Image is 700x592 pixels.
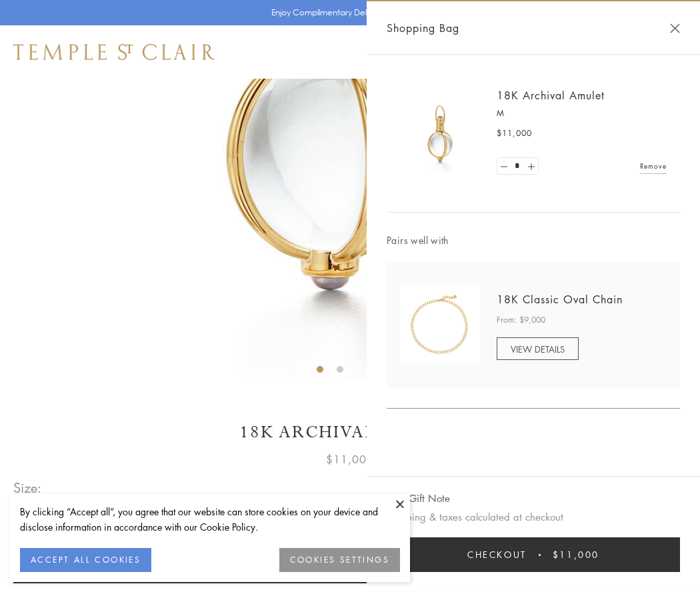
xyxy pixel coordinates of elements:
[387,233,680,248] span: Pairs well with
[13,44,215,60] img: Temple St. Clair
[497,88,605,103] a: 18K Archival Amulet
[400,93,480,173] img: 18K Archival Amulet
[524,158,537,175] a: Set quantity to 2
[400,285,480,365] img: N88865-OV18
[387,19,459,37] span: Shopping Bag
[13,477,43,499] span: Size:
[640,159,667,173] a: Remove
[279,548,400,572] button: COOKIES SETTINGS
[387,537,680,572] button: Checkout $11,000
[387,490,450,507] button: Add Gift Note
[497,158,511,175] a: Set quantity to 0
[20,504,400,535] div: By clicking “Accept all”, you agree that our website can store cookies on your device and disclos...
[497,107,667,120] p: M
[511,343,565,355] span: VIEW DETAILS
[467,547,527,562] span: Checkout
[497,313,545,327] span: From: $9,000
[20,548,151,572] button: ACCEPT ALL COOKIES
[497,292,623,307] a: 18K Classic Oval Chain
[553,547,599,562] span: $11,000
[497,127,532,140] span: $11,000
[670,23,680,33] button: Close Shopping Bag
[13,421,687,444] h1: 18K Archival Amulet
[497,337,579,360] a: VIEW DETAILS
[271,6,423,19] p: Enjoy Complimentary Delivery & Returns
[387,509,680,525] p: Shipping & taxes calculated at checkout
[326,451,374,468] span: $11,000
